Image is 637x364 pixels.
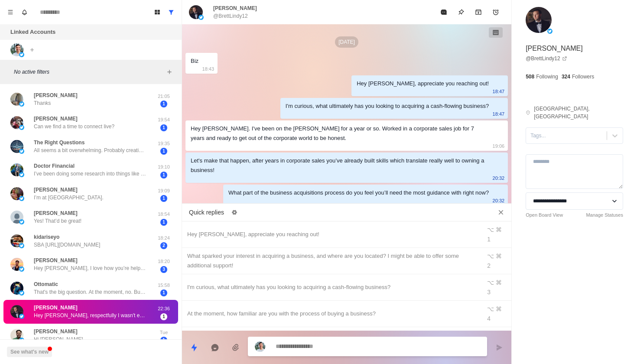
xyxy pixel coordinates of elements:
[34,264,146,272] p: Hey [PERSON_NAME], I love how you’re helping others acquire businesses. I was on your Twitter pag...
[153,258,175,265] p: 18:20
[34,304,78,312] p: [PERSON_NAME]
[494,205,508,219] button: Close quick replies
[228,188,489,198] div: What part of the business acquisitions process do you feel you’ll need the most guidance with rig...
[34,328,78,335] p: [PERSON_NAME]
[10,28,55,36] p: Linked Accounts
[34,257,78,264] p: [PERSON_NAME]
[206,339,224,356] button: Reply with AI
[34,99,51,107] p: Thanks
[10,187,23,200] img: picture
[34,217,81,225] p: Yes! That’d be great!
[187,230,476,239] div: Hey [PERSON_NAME], appreciate you reaching out!
[160,242,167,249] span: 2
[335,36,358,48] p: [DATE]
[19,243,24,248] img: picture
[164,67,175,77] button: Add filters
[19,172,24,177] img: picture
[153,163,175,171] p: 19:10
[34,288,146,296] p: That's the big question. At the moment, no. But in the semi-near future, probably.
[435,3,452,21] button: Mark as read
[493,141,505,151] p: 19:06
[198,15,204,20] img: picture
[34,312,146,319] p: Hey [PERSON_NAME], respectfully I wasn't expecting to get thrown into a sales funnel. Was thinkin...
[526,55,567,62] a: @BrettLindy12
[14,68,164,76] p: No active filters
[160,313,167,320] span: 1
[153,329,175,336] p: Tue
[470,3,487,21] button: Archive
[562,73,570,81] p: 324
[191,124,489,143] div: Hey [PERSON_NAME]. I've been on the [PERSON_NAME] for a year or so. Worked in a corporate sales j...
[153,140,175,147] p: 19:35
[153,282,175,289] p: 15:58
[10,43,23,56] img: picture
[536,73,558,81] p: Following
[153,211,175,218] p: 18:54
[34,139,84,146] p: The Right Questions
[493,87,505,96] p: 18:47
[357,79,489,88] div: Hey [PERSON_NAME], appreciate you reaching out!
[153,187,175,195] p: 19:09
[487,251,506,270] div: ⌥ ⌘ 2
[493,196,505,205] p: 20:32
[34,335,83,343] p: Hi [PERSON_NAME]
[547,29,552,34] img: picture
[10,140,23,153] img: picture
[189,5,203,19] img: picture
[34,162,75,170] p: Doctor Financial
[10,93,23,106] img: picture
[187,309,476,318] div: At the moment, how familiar are you with the process of buying a business?
[185,339,203,356] button: Quick replies
[255,341,265,352] img: picture
[191,156,489,175] div: Let's make that happen, after years in corporate sales you’ve already built skills which translat...
[10,163,23,176] img: picture
[10,305,23,318] img: picture
[19,196,24,201] img: picture
[34,91,78,99] p: [PERSON_NAME]
[10,234,23,247] img: picture
[572,73,594,81] p: Followers
[153,93,175,100] p: 21:05
[19,149,24,154] img: picture
[153,234,175,242] p: 18:24
[286,101,489,111] div: I'm curious, what ultimately has you looking to acquiring a cash-flowing business?
[202,64,214,74] p: 18:43
[526,211,563,219] a: Open Board View
[10,329,23,342] img: picture
[187,283,476,292] div: I'm curious, what ultimately has you looking to acquiring a cash-flowing business?
[19,219,24,224] img: picture
[150,5,164,19] button: Board View
[10,116,23,129] img: picture
[493,173,505,183] p: 20:32
[586,211,623,219] a: Manage Statuses
[27,45,37,55] button: Add account
[526,7,552,33] img: picture
[160,337,167,344] span: 1
[10,258,23,271] img: picture
[160,148,167,155] span: 1
[187,251,476,270] div: What sparked your interest in acquiring a business, and where are you located? I might be able to...
[160,101,167,107] span: 1
[191,56,198,66] div: Biz
[189,208,224,217] p: Quick replies
[213,4,257,12] p: [PERSON_NAME]
[487,304,506,323] div: ⌥ ⌘ 4
[534,105,623,120] p: [GEOGRAPHIC_DATA], [GEOGRAPHIC_DATA]
[34,123,114,130] p: Can we find a time to connect live?
[160,172,167,179] span: 1
[452,3,470,21] button: Pin
[491,339,508,356] button: Send message
[10,282,23,295] img: picture
[34,186,78,194] p: [PERSON_NAME]
[10,211,23,224] img: picture
[526,73,534,81] p: 508
[19,125,24,130] img: picture
[3,5,17,19] button: Menu
[493,109,505,119] p: 18:47
[34,209,78,217] p: [PERSON_NAME]
[19,338,24,343] img: picture
[160,219,167,226] span: 1
[34,115,78,123] p: [PERSON_NAME]
[160,289,167,296] span: 1
[17,5,31,19] button: Notifications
